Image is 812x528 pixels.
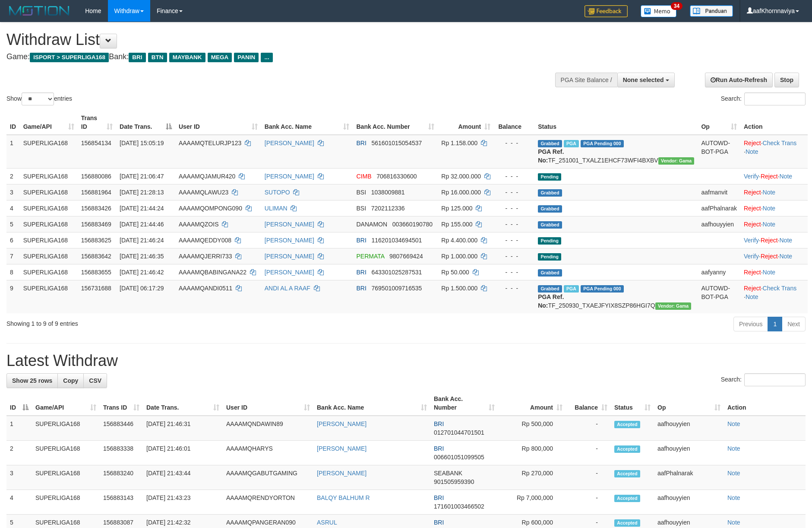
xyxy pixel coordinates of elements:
[566,391,611,416] th: Balance: activate to sort column ascending
[6,264,20,280] td: 8
[744,173,759,180] a: Verify
[143,465,223,490] td: [DATE] 21:43:44
[740,168,808,184] td: · ·
[434,470,462,477] span: SEABANK
[746,293,758,300] a: Note
[654,416,724,441] td: aafhouyyien
[6,168,20,184] td: 2
[654,441,724,465] td: aafhouyyien
[581,285,624,293] span: PGA Pending
[538,173,561,181] span: Pending
[265,140,314,146] a: [PERSON_NAME]
[20,232,78,248] td: SUPERLIGA168
[223,416,313,441] td: AAAAMQNDAWIN89
[441,269,469,276] span: Rp 50.000
[179,173,235,180] span: AAAAMQJAMUR420
[6,232,20,248] td: 6
[740,248,808,264] td: · ·
[727,420,740,427] a: Note
[733,317,768,331] a: Previous
[6,391,32,416] th: ID: activate to sort column descending
[63,377,78,384] span: Copy
[6,184,20,200] td: 3
[265,205,288,212] a: ULIMAN
[22,92,54,105] select: Showentries
[120,253,164,260] span: [DATE] 21:46:35
[538,205,562,213] span: Grabbed
[740,264,808,280] td: ·
[356,140,366,146] span: BRI
[81,253,111,260] span: 156883642
[761,173,778,180] a: Reject
[497,172,531,181] div: - - -
[317,445,367,452] a: [PERSON_NAME]
[538,293,564,309] b: PGA Ref. No:
[32,391,100,416] th: Game/API: activate to sort column ascending
[498,391,566,416] th: Amount: activate to sort column ascending
[497,188,531,197] div: - - -
[690,5,733,17] img: panduan.png
[30,53,109,62] span: ISPORT > SUPERLIGA168
[740,184,808,200] td: ·
[261,53,272,62] span: ...
[6,248,20,264] td: 7
[179,253,232,260] span: AAAAMQJERRI733
[555,73,617,87] div: PGA Site Balance /
[265,285,310,292] a: ANDI AL A RAAF
[265,269,314,276] a: [PERSON_NAME]
[143,441,223,465] td: [DATE] 21:46:01
[534,135,698,169] td: TF_251001_TXALZ1EHCF73WFI4BXBV
[223,465,313,490] td: AAAAMQGABUTGAMING
[116,110,175,135] th: Date Trans.: activate to sort column descending
[372,285,422,292] span: Copy 769501009716535 to clipboard
[585,5,628,17] img: Feedback.jpg
[372,237,422,244] span: Copy 116201034694501 to clipboard
[120,285,164,292] span: [DATE] 06:17:29
[746,148,758,155] a: Note
[430,391,498,416] th: Bank Acc. Number: activate to sort column ascending
[534,280,698,313] td: TF_250930_TXAEJFYIX8SZP86HGI7Q
[655,302,692,310] span: Vendor URL: https://trx31.1velocity.biz
[434,420,444,427] span: BRI
[727,519,740,526] a: Note
[223,441,313,465] td: AAAAMQHARYS
[6,92,72,105] label: Show entries
[761,237,778,244] a: Reject
[761,253,778,260] a: Reject
[179,237,231,244] span: AAAAMQEDDY008
[265,237,314,244] a: [PERSON_NAME]
[538,285,562,293] span: Grabbed
[100,416,143,441] td: 156883446
[744,92,806,105] input: Search:
[614,495,640,502] span: Accepted
[698,200,740,216] td: aafPhalnarak
[534,110,698,135] th: Status
[32,416,100,441] td: SUPERLIGA168
[179,205,242,212] span: AAAAMQOMPONG090
[441,173,481,180] span: Rp 32.000.000
[120,189,164,196] span: [DATE] 21:28:13
[120,173,164,180] span: [DATE] 21:06:47
[497,204,531,213] div: - - -
[6,4,72,17] img: MOTION_logo.png
[372,269,422,276] span: Copy 643301025287531 to clipboard
[353,110,438,135] th: Bank Acc. Number: activate to sort column ascending
[208,53,232,62] span: MEGA
[32,465,100,490] td: SUPERLIGA168
[727,494,740,501] a: Note
[721,373,806,386] label: Search:
[698,280,740,313] td: AUTOWD-BOT-PGA
[654,490,724,515] td: aafhouyyien
[434,454,484,461] span: Copy 006601051099505 to clipboard
[6,490,32,515] td: 4
[6,200,20,216] td: 4
[356,285,366,292] span: BRI
[6,316,332,328] div: Showing 1 to 9 of 9 entries
[20,216,78,232] td: SUPERLIGA168
[441,237,477,244] span: Rp 4.400.000
[494,110,534,135] th: Balance
[317,420,367,427] a: [PERSON_NAME]
[740,280,808,313] td: · ·
[120,205,164,212] span: [DATE] 21:44:24
[317,470,367,477] a: [PERSON_NAME]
